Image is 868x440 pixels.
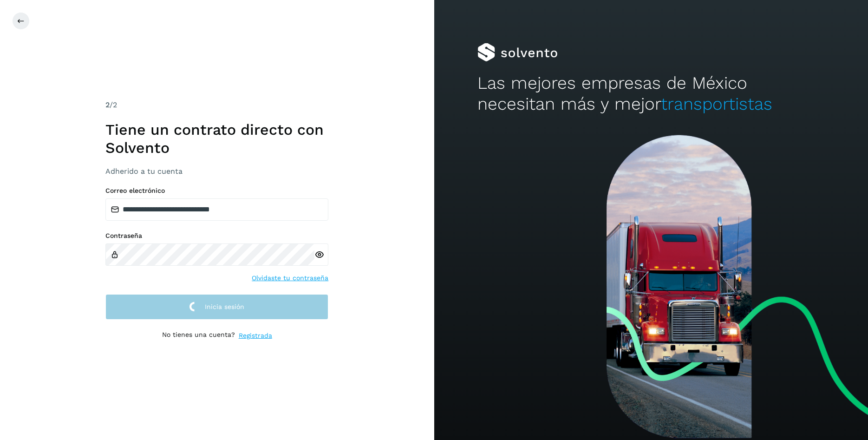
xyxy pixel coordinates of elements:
h2: Las mejores empresas de México necesitan más y mejor [477,73,825,114]
div: /2 [105,99,328,111]
button: Inicia sesión [105,294,328,320]
span: Inicia sesión [205,303,244,310]
a: Olvidaste tu contraseña [252,273,328,283]
h3: Adherido a tu cuenta [105,167,328,176]
span: 2 [105,100,110,109]
span: transportistas [661,94,772,114]
h1: Tiene un contrato directo con Solvento [105,121,328,157]
label: Correo electrónico [105,187,328,195]
p: No tienes una cuenta? [162,331,235,341]
label: Contraseña [105,232,328,240]
a: Registrada [239,331,272,341]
